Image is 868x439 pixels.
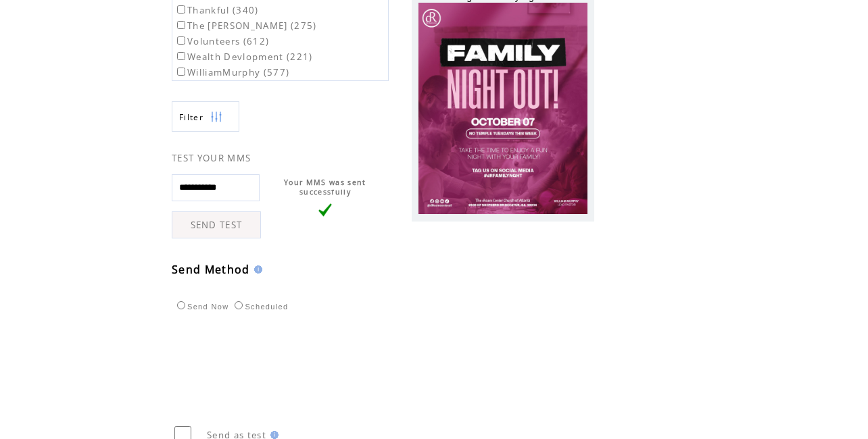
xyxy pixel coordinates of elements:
input: Scheduled [235,301,243,309]
input: Send Now [177,301,185,309]
img: help.gif [266,431,279,439]
label: Scheduled [231,303,288,311]
img: vLarge.png [318,203,332,217]
label: Wealth Devlopment (221) [174,51,313,63]
img: filters.png [210,102,222,132]
input: Volunteers (612) [177,36,185,45]
span: TEST YOUR MMS [172,152,251,164]
input: Thankful (340) [177,5,185,14]
a: Filter [172,101,239,132]
label: Thankful (340) [174,4,259,16]
span: Show filters [179,111,203,123]
a: SEND TEST [172,211,261,238]
img: help.gif [250,265,262,274]
input: Wealth Devlopment (221) [177,52,185,60]
label: Volunteers (612) [174,35,269,47]
label: WilliamMurphy (577) [174,66,289,78]
span: Send Method [172,262,250,277]
label: The [PERSON_NAME] (275) [174,20,317,32]
input: WilliamMurphy (577) [177,68,185,76]
span: Your MMS was sent successfully [284,178,366,197]
label: Send Now [174,303,228,311]
input: The [PERSON_NAME] (275) [177,21,185,29]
